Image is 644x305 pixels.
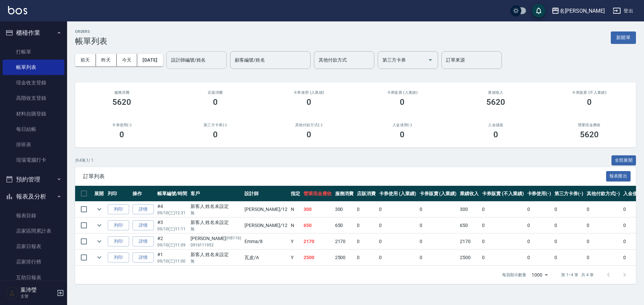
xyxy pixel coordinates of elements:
td: 300 [458,202,480,217]
td: 2500 [302,250,333,265]
td: 0 [480,234,525,249]
h3: 0 [213,130,218,139]
p: 共 4 筆, 1 / 1 [75,157,94,163]
h2: 營業現金應收 [550,123,628,127]
td: 0 [377,218,418,233]
th: 帳單編號/時間 [156,186,189,202]
a: 現金收支登錄 [3,75,64,90]
p: 無 [191,258,241,264]
h3: 服務消費 [83,90,161,95]
td: 0 [585,250,622,265]
td: 0 [526,234,553,249]
td: 0 [553,250,585,265]
td: Emma /8 [243,234,289,249]
h2: 其他付款方式(-) [270,123,347,127]
td: 0 [377,202,418,217]
button: 列印 [108,252,129,263]
td: 300 [302,202,333,217]
td: 0 [355,218,377,233]
a: 詳情 [132,252,154,263]
td: 0 [480,250,525,265]
td: 0 [526,250,553,265]
p: 09/10 (三) 11:09 [157,242,187,248]
td: 0 [418,202,459,217]
td: 2500 [458,250,480,265]
button: 昨天 [96,54,117,66]
button: expand row [94,252,104,262]
td: 0 [418,250,459,265]
td: 0 [355,234,377,249]
a: 詳情 [132,236,154,247]
td: Y [289,234,302,249]
h3: 0 [587,97,592,107]
p: 09/10 (三) 11:00 [157,258,187,264]
th: 業績收入 [458,186,480,202]
h2: 卡券使用 (入業績) [270,90,347,95]
td: 0 [355,250,377,265]
button: 櫃檯作業 [3,24,64,42]
div: 1000 [529,266,550,284]
h3: 0 [213,97,218,107]
span: 訂單列表 [83,173,606,180]
button: [DATE] [137,54,163,66]
p: 每頁顯示數量 [502,272,526,278]
td: 0 [355,202,377,217]
h5: 葉沛瑩 [20,287,55,293]
th: 營業現金應收 [302,186,333,202]
td: 0 [585,202,622,217]
button: 預約管理 [3,171,64,188]
div: 新客人 姓名未設定 [191,251,241,258]
th: 設計師 [243,186,289,202]
p: 0916111952 [191,242,241,248]
div: 新客人 姓名未設定 [191,203,241,210]
td: 650 [458,218,480,233]
h2: 入金儲值 [457,123,535,127]
td: N [289,202,302,217]
button: 登出 [610,5,636,17]
td: 2170 [302,234,333,249]
th: 客戶 [189,186,243,202]
td: 0 [418,234,459,249]
h2: ORDERS [75,29,107,34]
p: 09/10 (三) 11:11 [157,226,187,232]
button: 列印 [108,204,129,215]
th: 展開 [93,186,106,202]
td: [PERSON_NAME] /12 [243,218,289,233]
a: 每日結帳 [3,122,64,137]
button: 報表匯出 [606,171,631,181]
h2: 第三方卡券(-) [177,123,254,127]
img: Person [5,286,19,300]
h2: 卡券販賣 (不入業績) [550,90,628,95]
div: [PERSON_NAME] [191,235,241,242]
td: #3 [156,218,189,233]
td: 2500 [333,250,356,265]
td: Y [289,250,302,265]
th: 店販消費 [355,186,377,202]
th: 服務消費 [333,186,356,202]
a: 店家日報表 [3,239,64,254]
div: 名[PERSON_NAME] [559,7,605,15]
button: 全部展開 [611,155,636,166]
button: 報表及分析 [3,188,64,205]
button: Open [425,55,436,65]
h3: 0 [400,130,405,139]
td: 650 [302,218,333,233]
td: [PERSON_NAME] /12 [243,202,289,217]
h3: 0 [119,130,124,139]
td: 0 [480,218,525,233]
h2: 店販消費 [177,90,254,95]
h3: 帳單列表 [75,36,107,46]
a: 新開單 [611,34,636,41]
a: 店家區間累計表 [3,223,64,239]
h2: 卡券使用(-) [83,123,161,127]
button: 今天 [117,54,138,66]
button: 新開單 [611,31,636,44]
th: 指定 [289,186,302,202]
td: 0 [526,202,553,217]
a: 帳單列表 [3,60,64,75]
a: 材料自購登錄 [3,106,64,122]
button: expand row [94,204,104,214]
td: N [289,218,302,233]
p: 主管 [20,293,55,299]
button: 列印 [108,236,129,247]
